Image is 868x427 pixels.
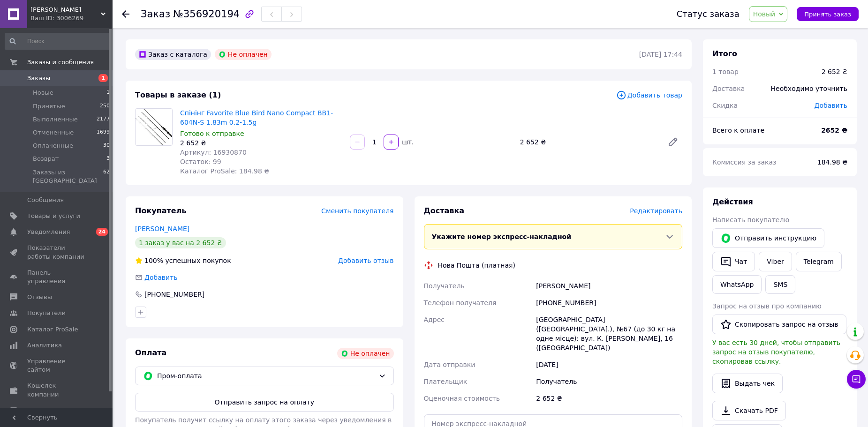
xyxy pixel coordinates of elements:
[677,9,740,19] div: Статус заказа
[765,275,795,294] button: SMS
[97,128,110,137] span: 1699
[822,67,847,76] div: 2 652 ₴
[27,357,87,374] span: Управление сайтом
[321,207,393,215] span: Сменить покупателя
[135,393,394,412] button: Отправить запрос на оплату
[33,89,53,97] span: Новые
[338,257,393,264] span: Добавить отзыв
[103,168,110,185] span: 62
[141,8,170,20] span: Заказ
[173,8,240,20] span: №356920194
[712,252,755,271] button: Чат
[135,206,186,215] span: Покупатель
[712,216,789,224] span: Написать покупателю
[180,149,247,156] span: Артикул: 16930870
[424,316,445,323] span: Адрес
[424,206,465,215] span: Доставка
[27,382,87,398] span: Кошелек компании
[33,155,59,163] span: Возврат
[712,197,753,206] span: Действия
[712,302,822,310] span: Запрос на отзыв про компанию
[27,309,66,317] span: Покупатели
[103,142,110,150] span: 30
[712,49,737,58] span: Итого
[516,135,660,149] div: 2 652 ₴
[27,244,87,261] span: Показатели работы компании
[97,115,110,124] span: 2177
[712,374,783,393] button: Выдать чек
[5,33,111,50] input: Поиск
[759,252,792,271] a: Viber
[796,252,842,271] a: Telegram
[424,282,465,290] span: Получатель
[712,85,745,92] span: Доставка
[30,6,101,14] span: ЯГУАР АРМС
[424,378,468,385] span: Плательщик
[144,274,177,281] span: Добавить
[424,361,476,368] span: Дата отправки
[106,155,110,163] span: 3
[534,294,684,311] div: [PHONE_NUMBER]
[424,395,500,402] span: Оценочная стоимость
[534,277,684,294] div: [PERSON_NAME]
[135,256,231,265] div: успешных покупок
[664,133,682,151] a: Редактировать
[400,137,415,147] div: шт.
[534,356,684,373] div: [DATE]
[27,212,80,220] span: Товары и услуги
[135,90,221,99] span: Товары в заказе (1)
[712,315,846,334] button: Скопировать запрос на отзыв
[122,9,129,19] div: Вернуться назад
[180,138,342,148] div: 2 652 ₴
[180,130,244,137] span: Готово к отправке
[432,233,572,240] span: Укажите номер экспресс-накладной
[639,51,682,58] time: [DATE] 17:44
[804,11,851,18] span: Принять заказ
[753,10,776,18] span: Новый
[33,102,65,111] span: Принятые
[616,90,682,100] span: Добавить товар
[135,49,211,60] div: Заказ с каталога
[215,49,272,60] div: Не оплачен
[712,228,824,248] button: Отправить инструкцию
[135,225,189,232] a: [PERSON_NAME]
[534,390,684,407] div: 2 652 ₴
[424,299,497,307] span: Телефон получателя
[100,102,110,111] span: 250
[180,158,221,165] span: Остаток: 99
[712,401,786,420] a: Скачать PDF
[27,293,52,301] span: Отзывы
[27,196,64,204] span: Сообщения
[96,228,108,236] span: 24
[712,339,840,365] span: У вас есть 30 дней, чтобы отправить запрос на отзыв покупателю, скопировав ссылку.
[135,237,226,248] div: 1 заказ у вас на 2 652 ₴
[157,371,375,381] span: Пром-оплата
[712,127,764,134] span: Всего к оплате
[630,207,682,215] span: Редактировать
[27,58,94,67] span: Заказы и сообщения
[136,109,172,145] img: Спінінг Favorite Blue Bird Nano Compact BB1-604N-S 1.83m 0.2-1.5g
[27,74,50,82] span: Заказы
[180,167,269,175] span: Каталог ProSale: 184.98 ₴
[135,348,166,357] span: Оплата
[33,168,103,185] span: Заказы из [GEOGRAPHIC_DATA]
[815,102,847,109] span: Добавить
[106,89,110,97] span: 1
[27,228,70,236] span: Уведомления
[712,158,777,166] span: Комиссия за заказ
[27,269,87,285] span: Панель управления
[712,275,762,294] a: WhatsApp
[337,348,394,359] div: Не оплачен
[436,261,518,270] div: Нова Пошта (платная)
[27,325,78,334] span: Каталог ProSale
[534,311,684,356] div: [GEOGRAPHIC_DATA] ([GEOGRAPHIC_DATA].), №67 (до 30 кг на одне місце): вул. К. [PERSON_NAME], 16 (...
[143,290,205,299] div: [PHONE_NUMBER]
[712,102,738,109] span: Скидка
[33,128,74,137] span: Отмененные
[33,115,78,124] span: Выполненные
[712,68,739,75] span: 1 товар
[180,109,333,126] a: Спінінг Favorite Blue Bird Nano Compact BB1-604N-S 1.83m 0.2-1.5g
[534,373,684,390] div: Получатель
[30,14,113,22] div: Ваш ID: 3006269
[33,142,73,150] span: Оплаченные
